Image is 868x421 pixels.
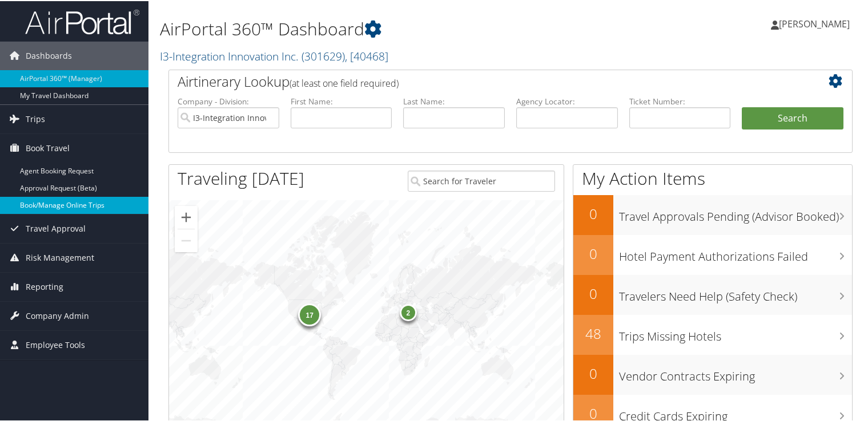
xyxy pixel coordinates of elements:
[345,47,388,63] span: , [ 40468 ]
[779,17,850,29] span: [PERSON_NAME]
[26,242,94,271] span: Risk Management
[629,95,731,106] label: Ticket Number:
[26,301,89,329] span: Company Admin
[573,354,852,394] a: 0Vendor Contracts Expiring
[178,165,304,189] h1: Traveling [DATE]
[26,272,63,300] span: Reporting
[400,302,417,319] div: 2
[175,205,198,228] button: Zoom in
[573,283,613,302] h2: 0
[408,169,555,191] input: Search for Traveler
[619,362,852,383] h3: Vendor Contracts Expiring
[573,165,852,189] h1: My Action Items
[160,16,628,40] h1: AirPortal 360™ Dashboard
[742,106,843,129] button: Search
[290,76,399,88] span: (at least one field required)
[573,243,613,262] h2: 0
[619,202,852,224] h3: Travel Approvals Pending (Advisor Booked)
[573,323,613,342] h2: 48
[403,95,505,106] label: Last Name:
[771,6,861,40] a: [PERSON_NAME]
[160,47,388,63] a: I3-Integration Innovation Inc.
[26,213,86,242] span: Travel Approval
[175,228,198,251] button: Zoom out
[573,194,852,234] a: 0Travel Approvals Pending (Advisor Booked)
[619,322,852,343] h3: Trips Missing Hotels
[298,302,321,325] div: 17
[178,95,279,106] label: Company - Division:
[573,234,852,274] a: 0Hotel Payment Authorizations Failed
[573,274,852,314] a: 0Travelers Need Help (Safety Check)
[619,242,852,264] h3: Hotel Payment Authorizations Failed
[573,363,613,382] h2: 0
[26,330,85,358] span: Employee Tools
[573,203,613,222] h2: 0
[26,104,45,132] span: Trips
[573,314,852,354] a: 48Trips Missing Hotels
[26,133,70,161] span: Book Travel
[26,41,72,69] span: Dashboards
[619,282,852,303] h3: Travelers Need Help (Safety Check)
[25,7,139,34] img: airportal-logo.png
[302,47,345,63] span: ( 301629 )
[178,71,786,90] h2: Airtinerary Lookup
[516,95,618,106] label: Agency Locator:
[291,95,392,106] label: First Name:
